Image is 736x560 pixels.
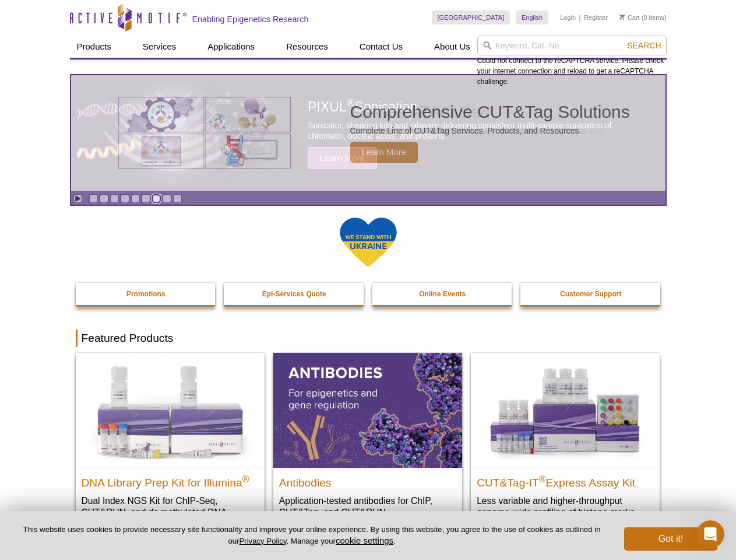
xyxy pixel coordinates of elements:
a: DNA Library Prep Kit for Illumina DNA Library Prep Kit for Illumina® Dual Index NGS Kit for ChIP-... [76,353,265,541]
a: Customer Support [520,283,661,305]
img: We Stand With Ukraine [339,216,397,268]
img: All Antibodies [273,353,462,467]
h2: DNA Library Prep Kit for Illumina [82,471,259,489]
a: About Us [427,36,477,58]
strong: Customer Support [560,290,621,298]
p: Dual Index NGS Kit for ChIP-Seq, CUT&RUN, and ds methylated DNA assays. [82,495,259,530]
span: Search [627,41,661,50]
button: cookie settings [336,535,393,545]
a: Products [70,36,118,58]
div: Could not connect to the reCAPTCHA service. Please check your internet connection and reload to g... [477,36,667,87]
a: CUT&Tag-IT® Express Assay Kit CUT&Tag-IT®Express Assay Kit Less variable and higher-throughput ge... [471,353,660,530]
sup: ® [539,474,546,484]
a: Go to slide 2 [100,194,108,203]
li: | [579,10,581,24]
h2: Comprehensive CUT&Tag Solutions [350,103,630,121]
a: Go to slide 9 [173,194,182,203]
a: Go to slide 7 [152,194,161,203]
h2: CUT&Tag-IT Express Assay Kit [477,471,654,489]
h2: Enabling Epigenetics Research [192,14,309,24]
a: Toggle autoplay [73,194,82,203]
a: Go to slide 8 [163,194,171,203]
img: DNA Library Prep Kit for Illumina [76,353,265,467]
p: This website uses cookies to provide necessary site functionality and improve your online experie... [19,524,605,547]
a: Epi-Services Quote [224,283,365,305]
p: Complete Line of CUT&Tag Services, Products, and Resources. [350,125,630,136]
a: English [516,10,548,24]
a: Go to slide 4 [121,194,129,203]
a: Go to slide 5 [131,194,140,203]
strong: Epi-Services Quote [262,290,326,298]
a: Go to slide 1 [89,194,98,203]
a: Login [560,13,576,22]
a: Online Events [372,283,513,305]
sup: ® [242,474,249,484]
a: Go to slide 6 [142,194,150,203]
p: Less variable and higher-throughput genome-wide profiling of histone marks​. [477,495,654,519]
p: Application-tested antibodies for ChIP, CUT&Tag, and CUT&RUN. [279,495,456,519]
li: (0 items) [619,10,667,24]
img: Your Cart [619,14,625,20]
h2: Antibodies [279,471,456,489]
strong: Promotions [126,290,165,298]
a: Cart [619,13,640,22]
iframe: Intercom live chat [696,520,724,548]
img: Various genetic charts and diagrams. [117,96,292,170]
img: CUT&Tag-IT® Express Assay Kit [471,353,660,467]
a: Resources [279,36,335,58]
h2: Featured Products [76,330,661,347]
a: Contact Us [353,36,410,58]
article: Comprehensive CUT&Tag Solutions [71,75,665,191]
a: Privacy Policy [239,537,286,545]
strong: Online Events [419,290,466,298]
button: Search [624,40,664,51]
a: Various genetic charts and diagrams. Comprehensive CUT&Tag Solutions Complete Line of CUT&Tag Ser... [71,75,665,191]
a: Applications [200,36,262,58]
a: Register [584,13,608,22]
span: Learn More [350,142,418,163]
a: All Antibodies Antibodies Application-tested antibodies for ChIP, CUT&Tag, and CUT&RUN. [273,353,462,530]
a: Services [136,36,184,58]
input: Keyword, Cat. No. [477,36,667,55]
a: Go to slide 3 [110,194,119,203]
a: [GEOGRAPHIC_DATA] [432,10,510,24]
a: Promotions [76,283,217,305]
button: Got it! [624,527,717,551]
